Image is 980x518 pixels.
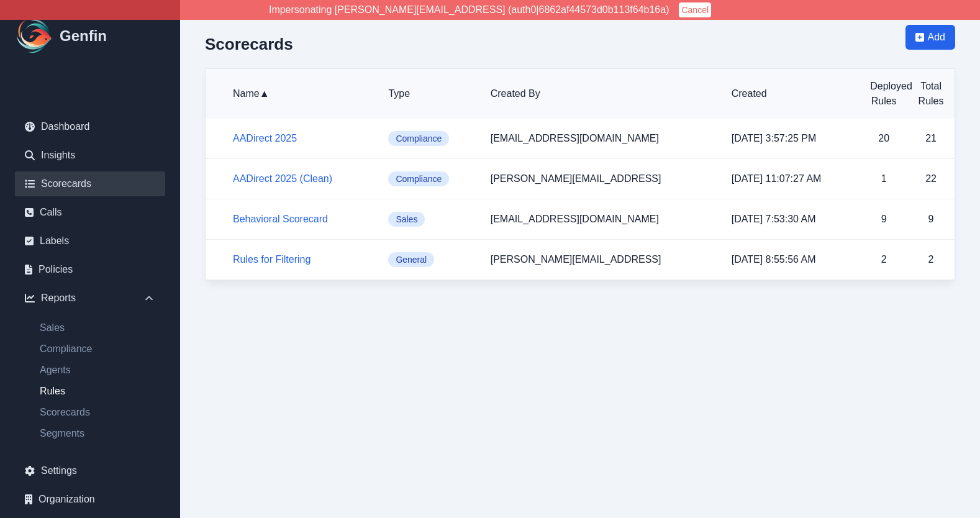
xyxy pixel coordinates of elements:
[917,212,945,227] p: 9
[233,214,328,224] a: Behavioral Scorecard
[917,252,945,267] p: 2
[907,69,955,119] th: Total Rules
[15,16,55,56] img: Logo
[860,69,907,119] th: Deployed Rules
[15,229,165,253] a: Labels
[481,69,722,119] th: Created By
[917,171,945,186] p: 22
[15,487,165,512] a: Organization
[870,252,897,267] p: 2
[722,69,860,119] th: Created
[233,173,332,184] a: AADirect 2025 (Clean)
[388,212,425,227] span: Sales
[15,171,165,196] a: Scorecards
[491,171,712,186] p: [PERSON_NAME][EMAIL_ADDRESS]
[732,212,850,227] p: [DATE] 7:53:30 AM
[491,212,712,227] p: [EMAIL_ADDRESS][DOMAIN_NAME]
[205,35,293,53] h2: Scorecards
[870,212,897,227] p: 9
[15,458,165,483] a: Settings
[15,200,165,225] a: Calls
[30,405,165,420] a: Scorecards
[15,286,165,311] div: Reports
[388,131,449,146] span: Compliance
[233,133,297,143] a: AADirect 2025
[732,131,850,146] p: [DATE] 3:57:25 PM
[905,25,955,68] a: Add
[928,30,945,45] span: Add
[30,426,165,441] a: Segments
[378,69,480,119] th: Type
[30,320,165,335] a: Sales
[15,114,165,139] a: Dashboard
[30,342,165,357] a: Compliance
[732,171,850,186] p: [DATE] 11:07:27 AM
[491,131,712,146] p: [EMAIL_ADDRESS][DOMAIN_NAME]
[917,131,945,146] p: 21
[30,384,165,399] a: Rules
[679,2,711,17] button: Cancel
[60,26,107,46] h1: Genfin
[15,143,165,168] a: Insights
[233,254,311,265] a: Rules for Filtering
[206,69,378,119] th: Name ▲
[30,363,165,378] a: Agents
[15,257,165,282] a: Policies
[388,171,449,186] span: Compliance
[388,252,434,267] span: General
[870,171,897,186] p: 1
[870,131,897,146] p: 20
[491,252,712,267] p: [PERSON_NAME][EMAIL_ADDRESS]
[732,252,850,267] p: [DATE] 8:55:56 AM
